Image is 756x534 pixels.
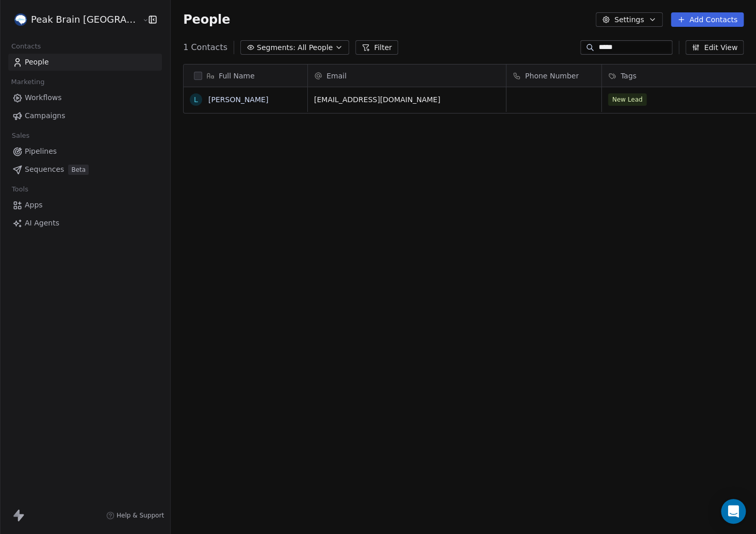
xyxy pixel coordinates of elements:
[219,71,255,81] span: Full Name
[68,165,89,175] span: Beta
[183,12,230,27] span: People
[117,511,164,520] span: Help & Support
[8,215,162,232] a: AI Agents
[25,200,43,211] span: Apps
[308,64,506,87] div: Email
[25,110,65,121] span: Campaigns
[355,40,398,55] button: Filter
[7,128,34,143] span: Sales
[314,94,500,105] span: [EMAIL_ADDRESS][DOMAIN_NAME]
[106,511,164,520] a: Help & Support
[12,11,135,28] button: Peak Brain [GEOGRAPHIC_DATA]
[7,39,45,54] span: Contacts
[184,87,308,510] div: grid
[14,13,27,26] img: Peak%20Brain%20Logo.png
[8,89,162,106] a: Workflows
[671,12,744,27] button: Add Contacts
[8,143,162,160] a: Pipelines
[184,64,307,87] div: Full Name
[8,197,162,214] a: Apps
[7,74,49,90] span: Marketing
[31,13,140,26] span: Peak Brain [GEOGRAPHIC_DATA]
[8,54,162,71] a: People
[257,42,295,53] span: Segments:
[208,95,268,104] a: [PERSON_NAME]
[525,71,579,81] span: Phone Number
[25,164,64,175] span: Sequences
[25,57,49,68] span: People
[620,71,636,81] span: Tags
[608,93,647,106] span: New Lead
[8,107,162,124] a: Campaigns
[596,12,662,27] button: Settings
[7,182,32,197] span: Tools
[194,94,198,105] div: L
[298,42,333,53] span: All People
[25,146,57,157] span: Pipelines
[8,161,162,178] a: SequencesBeta
[506,64,601,87] div: Phone Number
[25,218,59,229] span: AI Agents
[685,40,744,55] button: Edit View
[721,499,746,524] div: Open Intercom Messenger
[25,92,62,103] span: Workflows
[326,71,347,81] span: Email
[183,41,227,54] span: 1 Contacts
